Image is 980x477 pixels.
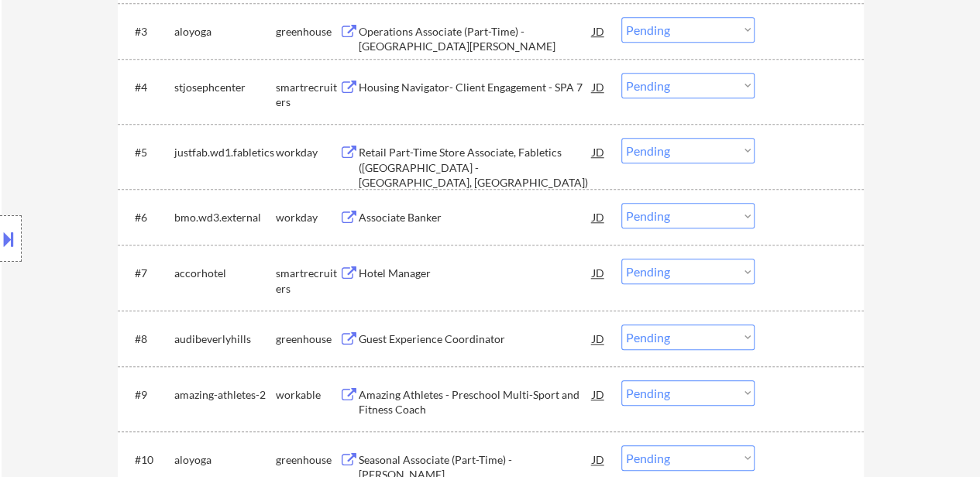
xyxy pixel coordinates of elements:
div: #3 [135,24,162,39]
div: smartrecruiters [276,80,339,110]
div: #4 [135,80,162,95]
div: #9 [135,387,162,403]
div: stjosephcenter [174,80,276,95]
div: workday [276,145,339,160]
div: JD [591,203,607,231]
div: JD [591,259,607,287]
div: amazing-athletes-2 [174,387,276,403]
div: workable [276,387,339,403]
div: greenhouse [276,452,339,468]
div: aloyoga [174,24,276,39]
div: Guest Experience Coordinator [359,331,593,347]
div: Hotel Manager [359,266,593,281]
div: JD [591,324,607,352]
div: aloyoga [174,452,276,468]
div: Retail Part-Time Store Associate, Fabletics ([GEOGRAPHIC_DATA] - [GEOGRAPHIC_DATA], [GEOGRAPHIC_D... [359,145,593,190]
div: Amazing Athletes - Preschool Multi-Sport and Fitness Coach [359,387,593,417]
div: JD [591,445,607,473]
div: Associate Banker [359,210,593,225]
div: JD [591,138,607,166]
div: JD [591,17,607,45]
div: JD [591,73,607,101]
div: greenhouse [276,331,339,347]
div: workday [276,210,339,225]
div: greenhouse [276,24,339,39]
div: JD [591,380,607,408]
div: smartrecruiters [276,266,339,296]
div: Housing Navigator- Client Engagement - SPA 7 [359,80,593,95]
div: Operations Associate (Part-Time) - [GEOGRAPHIC_DATA][PERSON_NAME] [359,24,593,54]
div: #10 [135,452,162,468]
